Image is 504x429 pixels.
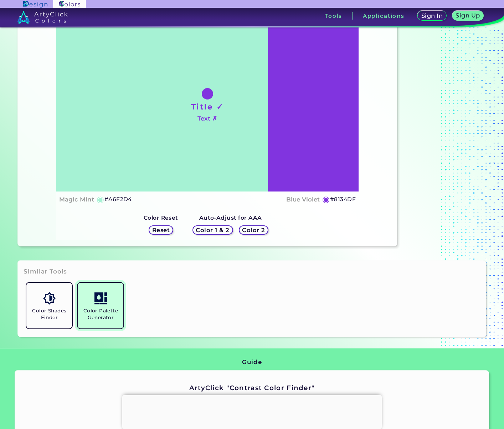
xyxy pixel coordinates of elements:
a: Sign In [419,11,445,20]
a: Sign Up [454,11,482,20]
h5: #A6F2D4 [104,195,132,204]
strong: Color Reset [144,214,178,221]
h5: Color 2 [243,228,264,233]
strong: Auto-Adjust for AAA [199,214,262,221]
h5: Color Shades Finder [29,307,69,321]
img: icon_color_shades.svg [43,292,56,305]
img: logo_artyclick_colors_white.svg [17,11,68,24]
h5: ◉ [97,195,104,204]
h5: #8134DF [330,195,356,204]
h5: Sign Up [457,13,479,18]
h4: Blue Violet [286,194,320,205]
h3: Guide [242,358,262,367]
h5: ◉ [322,195,330,204]
a: Color Shades Finder [24,280,75,331]
h5: Reset [153,228,169,233]
iframe: Advertisement [122,395,382,427]
img: ArtyClick Design logo [23,1,47,7]
h3: Tools [325,13,342,19]
h5: Color Palette Generator [81,307,120,321]
a: Color Palette Generator [75,280,126,331]
h1: Title ✓ [191,101,224,112]
p: Overview [91,402,413,410]
h2: ArtyClick "Contrast Color Finder" [91,383,413,393]
h3: Applications [363,13,405,19]
img: icon_col_pal_col.svg [94,292,107,305]
h5: Sign In [422,13,442,19]
h4: Magic Mint [59,194,94,205]
h4: Text ✗ [197,113,217,124]
h5: Color 1 & 2 [197,228,228,233]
